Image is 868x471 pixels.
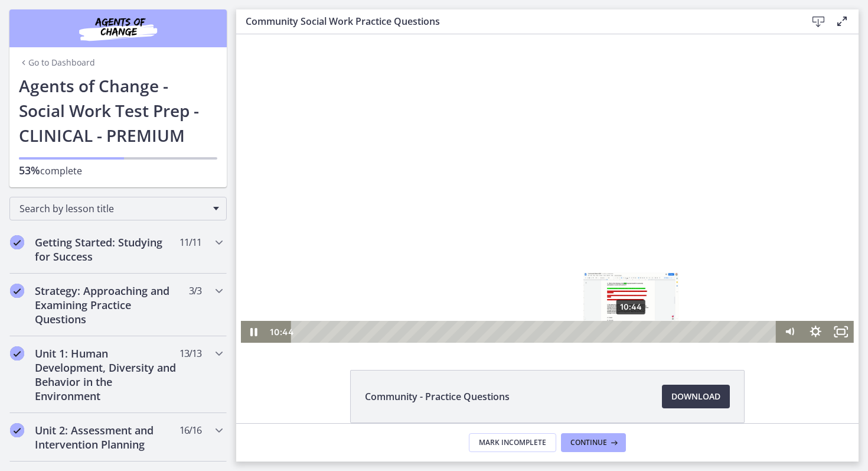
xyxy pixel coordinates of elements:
[10,284,24,298] i: Completed
[35,346,179,403] h2: Unit 1: Human Development, Diversity and Behavior in the Environment
[180,235,201,249] span: 11 / 11
[10,346,24,360] i: Completed
[592,287,618,308] button: Fullscreen
[479,438,546,447] span: Mark Incomplete
[19,73,217,148] h1: Agents of Change - Social Work Test Prep - CLINICAL - PREMIUM
[19,202,207,215] span: Search by lesson title
[561,433,626,452] button: Continue
[189,284,201,298] span: 3 / 3
[180,346,201,360] span: 13 / 13
[180,423,201,437] span: 16 / 16
[246,14,788,28] h3: Community Social Work Practice Questions
[236,34,859,343] iframe: Video Lesson
[566,287,592,308] button: Show settings menu
[662,385,730,408] a: Download
[469,433,556,452] button: Mark Incomplete
[570,438,607,447] span: Continue
[365,389,510,404] span: Community - Practice Questions
[10,235,24,249] i: Completed
[541,287,566,308] button: Mute
[19,163,40,177] span: 53%
[35,423,179,451] h2: Unit 2: Assessment and Intervention Planning
[35,235,179,264] h2: Getting Started: Studying for Success
[35,284,179,326] h2: Strategy: Approaching and Examining Practice Questions
[19,57,95,69] a: Go to Dashboard
[671,389,720,404] span: Download
[10,423,24,437] i: Completed
[9,197,227,220] div: Search by lesson title
[19,163,217,178] p: complete
[47,14,189,43] img: Agents of Change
